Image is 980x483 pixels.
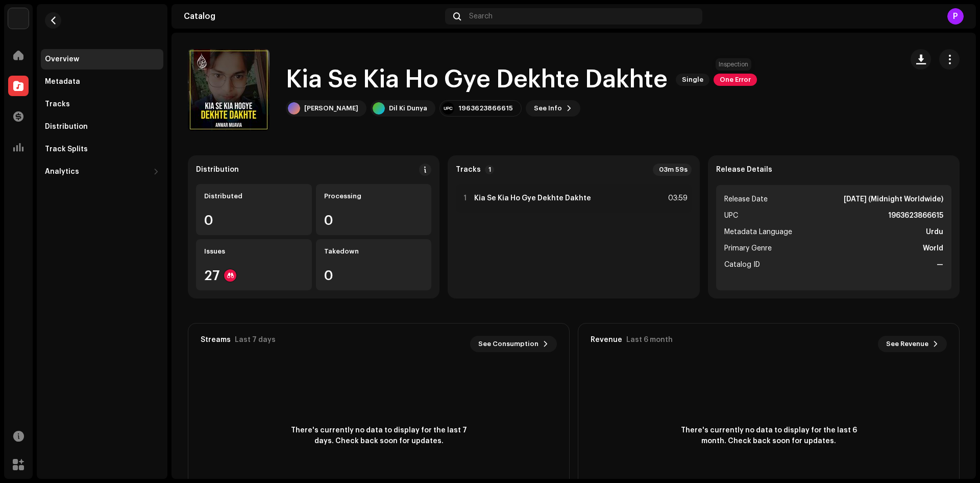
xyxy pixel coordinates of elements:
div: Distributed [204,192,304,200]
img: 99e8c509-bf22-4021-8fc7-40965f23714a [8,8,29,29]
span: Metadata Language [724,226,792,238]
button: See Info [526,100,580,117]
strong: — [937,259,943,271]
strong: Release Details [716,166,772,174]
div: P [947,8,964,25]
strong: Urdu [926,226,943,238]
div: Revenue [591,336,622,344]
div: Last 6 month [626,336,673,344]
span: Catalog ID [724,259,760,271]
div: Dil Ki Dunya [389,104,427,112]
div: 03m 59s [653,164,692,176]
div: Distribution [45,123,88,131]
div: Tracks [45,100,70,108]
button: See Consumption [470,336,557,352]
div: Distribution [196,166,239,174]
div: Track Splits [45,145,88,153]
re-m-nav-item: Overview [41,49,163,70]
span: Single [676,74,709,86]
div: Processing [324,192,424,200]
strong: 1963623866615 [888,210,943,222]
span: Search [469,12,493,20]
div: Last 7 days [235,336,276,344]
div: Analytics [45,168,79,176]
strong: Kia Se Kia Ho Gye Dekhte Dakhte [474,194,591,202]
div: 1963623866615 [458,104,513,112]
div: 03:59 [665,192,688,204]
div: Takedown [324,247,424,256]
re-m-nav-item: Tracks [41,94,163,114]
re-m-nav-dropdown: Analytics [41,162,163,182]
div: Metadata [45,78,80,86]
re-m-nav-item: Metadata [41,72,163,92]
div: Streams [201,336,231,344]
strong: Tracks [456,166,481,174]
span: There's currently no data to display for the last 6 month. Check back soon for updates. [677,425,861,447]
button: See Revenue [878,336,947,352]
div: Overview [45,55,79,63]
strong: [DATE] (Midnight Worldwide) [844,193,943,205]
span: Release Date [724,193,768,205]
span: UPC [724,210,738,222]
div: Catalog [184,12,441,20]
strong: World [923,242,943,255]
div: Issues [204,247,304,256]
span: See Consumption [478,334,538,354]
re-m-nav-item: Track Splits [41,139,163,159]
span: There's currently no data to display for the last 7 days. Check back soon for updates. [287,425,471,447]
p-badge: 1 [485,165,494,174]
span: See Revenue [886,334,928,354]
re-m-nav-item: Distribution [41,117,163,137]
h1: Kia Se Kia Ho Gye Dekhte Dakhte [286,63,668,96]
span: Primary Genre [724,242,772,255]
div: [PERSON_NAME] [304,104,358,112]
span: One Error [714,74,757,86]
span: See Info [534,98,562,119]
